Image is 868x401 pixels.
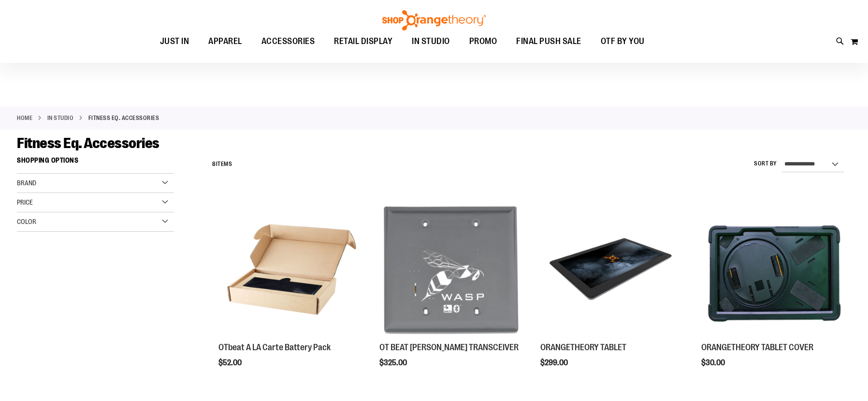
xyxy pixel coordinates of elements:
[591,30,654,53] a: OTF BY YOU
[375,192,529,391] div: product
[218,358,243,367] span: $52.00
[47,114,74,122] a: IN STUDIO
[701,196,846,343] a: Product image for ORANGETHEORY TABLET COVER
[214,192,368,391] div: product
[252,30,325,53] a: ACCESSORIES
[701,196,846,342] img: Product image for ORANGETHEORY TABLET COVER
[324,30,402,53] a: RETAIL DISPLAY
[506,30,591,53] a: FINAL PUSH SALE
[17,179,36,187] span: Brand
[17,198,33,206] span: Price
[218,196,363,343] a: Product image for OTbeat A LA Carte Battery Pack
[212,157,232,172] h2: Items
[212,161,216,167] span: 8
[402,30,460,52] a: IN STUDIO
[199,30,252,53] a: APPAREL
[17,218,36,225] span: Color
[540,358,569,367] span: $299.00
[379,196,524,343] a: Product image for OT BEAT POE TRANSCEIVER
[379,358,408,367] span: $325.00
[701,342,813,352] a: ORANGETHEORY TABLET COVER
[535,192,690,391] div: product
[160,30,189,52] span: JUST IN
[379,342,519,352] a: OT BEAT [PERSON_NAME] TRANSCEIVER
[601,30,645,52] span: OTF BY YOU
[218,196,363,342] img: Product image for OTbeat A LA Carte Battery Pack
[261,30,315,52] span: ACCESSORIES
[88,114,159,122] strong: Fitness Eq. Accessories
[540,342,626,352] a: ORANGETHEORY TABLET
[334,30,392,52] span: RETAIL DISPLAY
[696,192,851,391] div: product
[379,196,524,342] img: Product image for OT BEAT POE TRANSCEIVER
[540,196,685,343] a: Product image for ORANGETHEORY TABLET
[540,196,685,342] img: Product image for ORANGETHEORY TABLET
[381,10,487,30] img: Shop Orangetheory
[701,358,726,367] span: $30.00
[218,342,331,352] a: OTbeat A LA Carte Battery Pack
[412,30,450,52] span: IN STUDIO
[469,30,497,52] span: PROMO
[17,152,174,174] strong: Shopping Options
[17,114,32,122] a: Home
[17,135,159,151] span: Fitness Eq. Accessories
[208,30,242,52] span: APPAREL
[754,160,777,168] label: Sort By
[150,30,199,53] a: JUST IN
[516,30,581,52] span: FINAL PUSH SALE
[460,30,507,53] a: PROMO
